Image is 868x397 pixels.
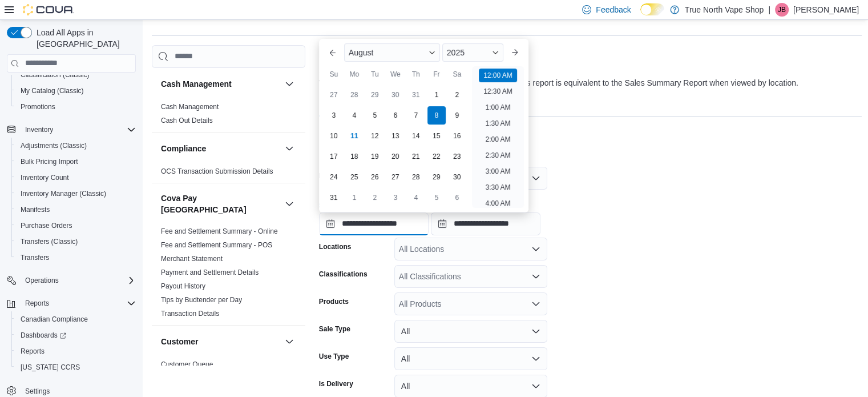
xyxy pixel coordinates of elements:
button: Cova Pay [GEOGRAPHIC_DATA] [282,197,296,211]
span: Promotions [21,102,55,111]
img: Cova [23,4,74,15]
span: Fee and Settlement Summary - Online [161,227,278,236]
span: Adjustments (Classic) [16,139,136,153]
div: day-6 [448,189,466,207]
button: Inventory Count [11,170,140,186]
div: day-6 [386,106,405,125]
div: day-22 [427,147,446,166]
span: Manifests [21,205,50,214]
a: Fee and Settlement Summary - Online [161,227,278,235]
span: Promotions [16,100,136,114]
span: [US_STATE] CCRS [21,363,80,372]
span: Transfers (Classic) [21,237,78,246]
button: Transfers [11,250,140,266]
div: day-3 [325,106,343,125]
a: Inventory Manager (Classic) [16,187,111,200]
button: Promotions [11,99,140,115]
div: day-29 [427,168,446,186]
li: 4:00 AM [481,197,515,210]
button: Bulk Pricing Import [11,154,140,170]
div: day-3 [386,189,405,207]
button: My Catalog (Classic) [11,83,140,99]
a: Cash Out Details [161,117,213,125]
span: Inventory [21,123,136,137]
a: Merchant Statement [161,255,223,263]
li: 2:00 AM [481,133,515,146]
div: day-30 [448,168,466,186]
div: day-24 [325,168,343,186]
div: day-9 [448,106,466,125]
div: Su [325,65,343,83]
button: Reports [2,295,140,311]
div: day-25 [345,168,364,186]
span: Load All Apps in [GEOGRAPHIC_DATA] [32,27,136,50]
span: Bulk Pricing Import [21,157,78,166]
a: Payment and Settlement Details [161,268,259,276]
a: Manifests [16,203,54,216]
span: Cash Management [161,102,219,111]
button: Open list of options [531,299,540,308]
button: Previous Month [324,43,342,62]
div: day-27 [386,168,405,186]
span: Dashboards [16,328,136,342]
a: Adjustments (Classic) [16,139,91,153]
a: Promotions [16,100,60,114]
span: My Catalog (Classic) [21,86,84,95]
a: OCS Transaction Submission Details [161,167,273,175]
h3: Compliance [161,143,206,154]
div: day-10 [325,127,343,145]
div: day-5 [366,106,384,125]
span: 2025 [447,48,465,57]
div: day-17 [325,147,343,166]
span: My Catalog (Classic) [16,84,136,98]
button: Inventory [21,123,58,137]
span: Inventory Count [21,173,69,182]
a: My Catalog (Classic) [16,84,88,98]
a: Canadian Compliance [16,312,92,326]
div: day-26 [366,168,384,186]
button: [US_STATE] CCRS [11,359,140,375]
p: | [768,3,770,17]
button: Reports [21,296,54,310]
button: Operations [21,274,63,287]
div: day-2 [366,189,384,207]
li: 2:30 AM [481,149,515,162]
span: Fee and Settlement Summary - POS [161,240,272,250]
button: Manifests [11,202,140,218]
li: 12:00 AM [479,69,517,82]
span: Tips by Budtender per Day [161,295,242,304]
span: Reports [16,344,136,358]
button: Customer [282,335,296,348]
button: Cash Management [282,77,296,91]
div: View sales totals by location for a specified date range. This report is equivalent to the Sales ... [319,77,798,89]
div: We [386,65,405,83]
div: Button. Open the month selector. August is currently selected. [344,43,440,62]
button: Canadian Compliance [11,311,140,327]
div: Customer [152,358,305,376]
button: Customer [161,336,280,347]
label: Locations [319,242,352,251]
span: Cash Out Details [161,116,213,125]
div: day-8 [427,106,446,125]
a: Purchase Orders [16,219,77,232]
button: Cova Pay [GEOGRAPHIC_DATA] [161,193,280,215]
div: day-1 [427,86,446,104]
span: Payout History [161,282,205,291]
a: Transfers [16,251,54,264]
button: Open list of options [531,272,540,281]
div: day-16 [448,127,466,145]
button: Transfers (Classic) [11,234,140,250]
button: Inventory [2,122,140,138]
span: OCS Transaction Submission Details [161,167,273,176]
span: Operations [25,276,59,285]
div: day-27 [325,86,343,104]
div: day-12 [366,127,384,145]
span: Washington CCRS [16,360,136,374]
div: Jeff Butcher [775,3,789,17]
span: JB [778,3,786,17]
span: Purchase Orders [16,219,136,232]
span: Bulk Pricing Import [16,155,136,169]
div: day-20 [386,147,405,166]
div: Th [407,65,425,83]
span: Settings [25,387,50,396]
